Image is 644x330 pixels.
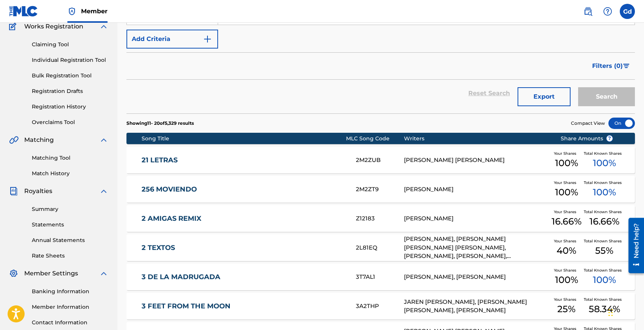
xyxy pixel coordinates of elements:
[126,30,218,49] button: Add Criteria
[99,22,108,31] img: expand
[142,273,346,281] a: 3 DE LA MADRUGADA
[126,6,635,113] form: Search Form
[142,185,346,194] a: 256 MOVIENDO
[142,302,346,311] a: 3 FEET FROM THE MOON
[593,273,616,287] span: 100 %
[24,135,54,145] span: Matching
[592,61,623,71] span: Filters ( 0 )
[9,6,38,17] img: MLC Logo
[356,214,404,223] div: Z12183
[584,267,625,273] span: Total Known Shares
[620,4,635,19] div: User Menu
[32,118,108,126] a: Overclaims Tool
[32,319,108,327] a: Contact Information
[589,302,620,316] span: 58.34 %
[584,209,625,215] span: Total Known Shares
[623,64,630,68] img: filter
[203,35,212,44] img: 9d2ae6d4665cec9f34b9.svg
[404,135,549,143] div: Writers
[356,185,404,194] div: 2M2ZT9
[404,298,549,315] div: JAREN [PERSON_NAME], [PERSON_NAME] [PERSON_NAME], [PERSON_NAME]
[9,269,18,278] img: Member Settings
[32,87,108,95] a: Registration Drafts
[32,303,108,311] a: Member Information
[518,87,571,106] button: Export
[142,156,346,165] a: 21 LETRAS
[9,22,19,31] img: Works Registration
[32,170,108,178] a: Match History
[557,244,576,258] span: 40 %
[67,7,76,16] img: Top Rightsholder
[32,205,108,213] a: Summary
[99,269,108,278] img: expand
[356,156,404,165] div: 2M2ZUB
[555,185,578,199] span: 100 %
[142,135,346,143] div: Song Title
[607,135,613,141] span: ?
[584,151,625,156] span: Total Known Shares
[552,215,582,228] span: 16.66 %
[608,301,613,324] div: Drag
[554,151,579,156] span: Your Shares
[555,156,578,170] span: 100 %
[554,238,579,244] span: Your Shares
[404,156,549,165] div: [PERSON_NAME] [PERSON_NAME]
[32,252,108,260] a: Rate Sheets
[584,238,625,244] span: Total Known Shares
[356,244,404,252] div: 2L81EQ
[554,267,579,273] span: Your Shares
[404,214,549,223] div: [PERSON_NAME]
[555,273,578,287] span: 100 %
[404,185,549,194] div: [PERSON_NAME]
[561,135,613,143] span: Share Amounts
[593,156,616,170] span: 100 %
[142,244,346,252] a: 2 TEXTOS
[589,215,619,228] span: 16.66 %
[32,41,108,49] a: Claiming Tool
[24,269,78,278] span: Member Settings
[557,302,575,316] span: 25 %
[583,7,593,16] img: search
[593,185,616,199] span: 100 %
[32,72,108,80] a: Bulk Registration Tool
[584,180,625,185] span: Total Known Shares
[32,103,108,111] a: Registration History
[24,187,52,196] span: Royalties
[554,209,579,215] span: Your Shares
[356,273,404,281] div: 3T7AL1
[32,56,108,64] a: Individual Registration Tool
[623,215,644,276] iframe: Resource Center
[600,4,615,19] div: Help
[554,297,579,302] span: Your Shares
[588,57,635,75] button: Filters (0)
[404,235,549,261] div: [PERSON_NAME], [PERSON_NAME] [PERSON_NAME] [PERSON_NAME], [PERSON_NAME], [PERSON_NAME], [PERSON_N...
[126,120,194,127] p: Showing 11 - 20 of 5,329 results
[571,120,605,127] span: Compact View
[595,244,613,258] span: 55 %
[142,214,346,223] a: 2 AMIGAS REMIX
[584,297,625,302] span: Total Known Shares
[32,154,108,162] a: Matching Tool
[9,135,19,145] img: Matching
[99,187,108,196] img: expand
[603,7,612,16] img: help
[32,288,108,295] a: Banking Information
[32,221,108,229] a: Statements
[24,22,83,31] span: Works Registration
[99,135,108,145] img: expand
[32,236,108,244] a: Annual Statements
[356,302,404,311] div: 3A2THP
[81,7,108,16] span: Member
[346,135,404,143] div: MLC Song Code
[9,187,18,196] img: Royalties
[580,4,596,19] a: Public Search
[606,294,644,330] iframe: Chat Widget
[554,180,579,185] span: Your Shares
[404,273,549,281] div: [PERSON_NAME], [PERSON_NAME]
